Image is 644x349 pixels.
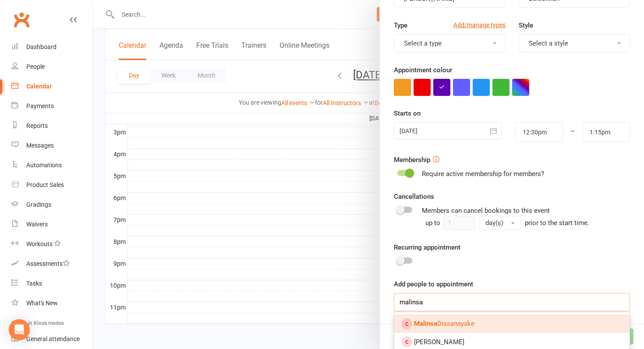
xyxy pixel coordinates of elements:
a: Calendar [11,77,92,96]
a: Reports [11,116,92,136]
div: Dashboard [26,43,57,50]
a: Messages [11,136,92,155]
label: Style [519,20,533,31]
a: What's New [11,293,92,313]
label: Type [394,20,407,31]
div: Calendar [26,83,52,90]
a: Workouts [11,234,92,254]
div: – [563,122,583,142]
button: day(s) [479,216,521,230]
a: Tasks [11,274,92,293]
div: What's New [26,300,58,307]
div: Assessments [26,260,70,267]
a: Add/manage types [453,20,506,30]
div: Tasks [26,280,42,287]
a: General attendance kiosk mode [11,329,92,349]
label: Add people to appointment [394,279,473,289]
span: Select a type [404,39,442,47]
div: General attendance [26,335,80,342]
div: up to [425,216,521,230]
div: Members can cancel bookings to this event [422,205,630,230]
a: Assessments [11,254,92,274]
div: Waivers [26,221,48,228]
button: Select a type [394,34,505,53]
div: Payments [26,102,54,109]
label: Appointment colour [394,65,452,75]
span: [PERSON_NAME] [414,338,464,346]
label: Cancellations [394,191,434,202]
div: Open Intercom Messenger [9,319,30,340]
a: People [11,57,92,77]
a: Product Sales [11,175,92,195]
a: Clubworx [11,9,32,31]
a: Dashboard [11,37,92,57]
div: Require active membership for members? [422,169,544,179]
span: Select a style [529,39,568,47]
label: Membership [394,155,430,165]
div: People [26,63,45,70]
a: Waivers [11,215,92,234]
a: Gradings [11,195,92,215]
span: prior to the start time. [525,219,589,227]
button: Select a style [519,34,630,53]
span: day(s) [485,219,503,227]
a: Payments [11,96,92,116]
strong: Malinsa [414,320,437,328]
a: Automations [11,155,92,175]
label: Starts on [394,108,421,119]
input: Search and members and prospects [394,293,630,311]
label: Recurring appointment [394,242,460,253]
span: Dissanayake [414,320,474,328]
div: Gradings [26,201,51,208]
div: Automations [26,162,62,169]
div: Product Sales [26,181,64,188]
div: Messages [26,142,54,149]
div: Workouts [26,240,53,247]
div: Reports [26,122,48,129]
